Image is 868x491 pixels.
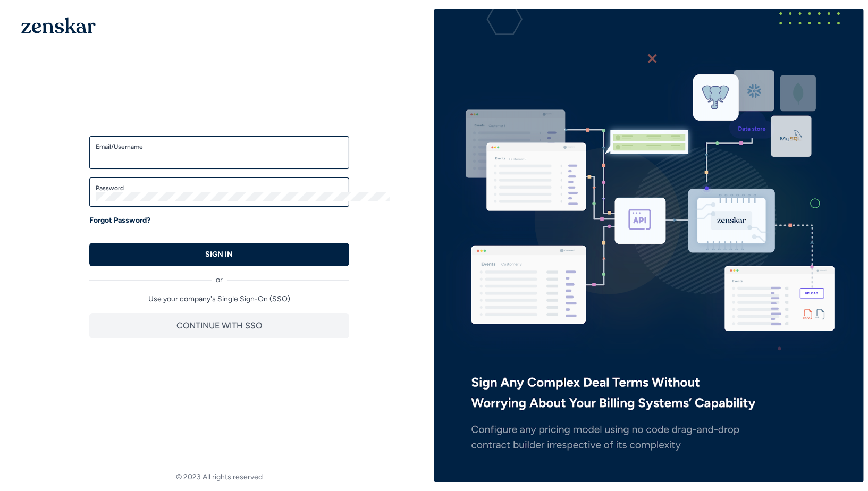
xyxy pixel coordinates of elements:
[89,266,349,285] div: or
[205,249,233,260] p: SIGN IN
[96,184,343,192] label: Password
[21,17,96,33] img: 1OGAJ2xQqyY4LXKgY66KYq0eOWRCkrZdAb3gUhuVAqdWPZE9SRJmCz+oDMSn4zDLXe31Ii730ItAGKgCKgCCgCikA4Av8PJUP...
[4,472,434,482] footer: © 2023 All rights reserved
[89,215,150,226] a: Forgot Password?
[89,294,349,304] p: Use your company's Single Sign-On (SSO)
[89,243,349,266] button: SIGN IN
[89,313,349,338] button: CONTINUE WITH SSO
[96,142,343,151] label: Email/Username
